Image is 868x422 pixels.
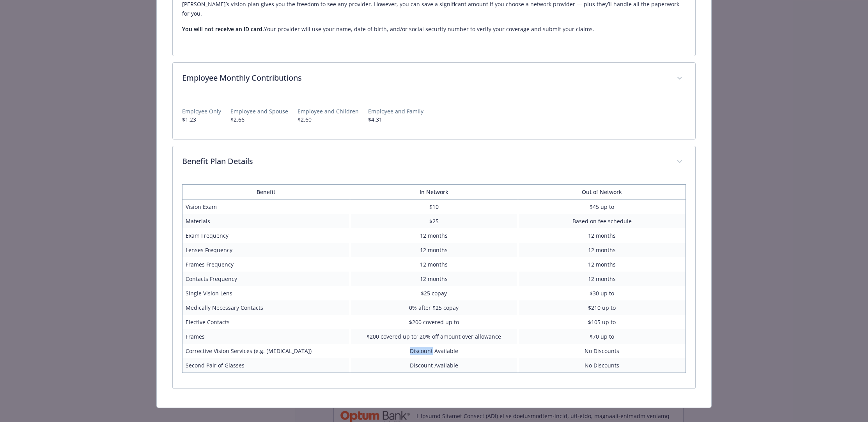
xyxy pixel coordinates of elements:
td: Discount Available [350,358,518,373]
p: $4.31 [368,115,423,124]
td: Second Pair of Glasses [182,358,350,373]
p: Your provider will use your name, date of birth, and/or social security number to verify your cov... [182,25,686,34]
td: $10 [350,199,518,214]
td: 12 months [518,228,686,243]
p: $2.60 [298,115,359,124]
td: Exam Frequency [182,228,350,243]
p: Employee and Spouse [230,107,288,115]
td: 12 months [350,243,518,257]
td: Vision Exam [182,199,350,214]
td: 12 months [350,272,518,286]
td: Medically Necessary Contacts [182,300,350,315]
td: 12 months [518,257,686,272]
td: 0% after $25 copay [350,300,518,315]
div: Employee Monthly Contributions [173,63,696,95]
p: Benefit Plan Details [182,155,668,167]
td: $210 up to [518,300,686,315]
td: $70 up to [518,329,686,344]
p: Employee Only [182,107,221,115]
strong: You will not receive an ID card. [182,25,264,33]
td: 12 months [518,272,686,286]
p: $1.23 [182,115,221,124]
td: Contacts Frequency [182,272,350,286]
td: Based on fee schedule [518,214,686,228]
td: Elective Contacts [182,315,350,329]
td: $25 copay [350,286,518,300]
div: Benefit Plan Details [173,146,696,178]
div: Employee Monthly Contributions [173,95,696,139]
td: $105 up to [518,315,686,329]
td: Materials [182,214,350,228]
th: Out of Network [518,184,686,199]
td: Corrective Vision Services (e.g. [MEDICAL_DATA]) [182,344,350,358]
td: No Discounts [518,344,686,358]
th: Benefit [182,184,350,199]
p: Employee Monthly Contributions [182,72,668,84]
td: Frames [182,329,350,344]
td: $30 up to [518,286,686,300]
td: 12 months [518,243,686,257]
td: 12 months [350,257,518,272]
th: In Network [350,184,518,199]
td: 12 months [350,228,518,243]
td: Lenses Frequency [182,243,350,257]
td: Discount Available [350,344,518,358]
td: No Discounts [518,358,686,373]
td: Single Vision Lens [182,286,350,300]
div: Benefit Plan Details [173,178,696,388]
p: Employee and Family [368,107,423,115]
td: $200 covered up to; 20% off amount over allowance [350,329,518,344]
td: $25 [350,214,518,228]
p: Employee and Children [298,107,359,115]
td: $45 up to [518,199,686,214]
td: Frames Frequency [182,257,350,272]
td: $200 covered up to [350,315,518,329]
p: $2.66 [230,115,288,124]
